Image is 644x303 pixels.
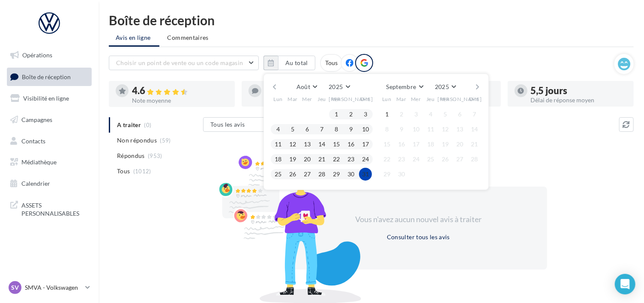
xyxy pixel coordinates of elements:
[315,168,328,181] button: 28
[468,138,481,151] button: 21
[286,138,299,151] button: 12
[286,123,299,136] button: 5
[615,274,635,294] div: Open Intercom Messenger
[395,108,408,121] button: 2
[424,138,437,151] button: 18
[345,214,492,225] div: Vous n'avez aucun nouvel avis à traiter
[272,168,285,181] button: 25
[23,95,69,102] span: Visibilité en ligne
[132,86,228,96] div: 4.6
[410,138,422,151] button: 17
[435,83,449,90] span: 2025
[386,83,416,90] span: Septembre
[359,138,372,151] button: 17
[25,283,82,292] p: SMVA - Volkswagen
[5,68,93,86] a: Boîte de réception
[148,152,162,159] span: (953)
[132,98,228,104] div: Note moyenne
[109,56,259,70] button: Choisir un point de vente ou un code magasin
[383,232,453,242] button: Consulter tous les avis
[468,123,481,136] button: 14
[315,138,328,151] button: 14
[395,138,408,151] button: 16
[286,153,299,166] button: 19
[359,168,372,181] button: 31
[380,138,393,151] button: 15
[410,123,422,136] button: 10
[21,158,57,166] span: Médiathèque
[203,117,289,132] button: Tous les avis
[5,196,93,221] a: ASSETS PERSONNALISABLES
[330,153,343,166] button: 22
[293,81,321,93] button: Août
[424,123,437,136] button: 11
[344,138,357,151] button: 16
[7,279,92,296] a: SV SMVA - Volkswagen
[468,108,481,121] button: 7
[297,83,310,90] span: Août
[315,123,328,136] button: 7
[453,138,466,151] button: 20
[344,168,357,181] button: 30
[5,111,93,129] a: Campagnes
[453,153,466,166] button: 27
[453,123,466,136] button: 13
[21,116,52,123] span: Campagnes
[288,95,298,103] span: Mar
[273,95,283,103] span: Lun
[5,153,93,171] a: Médiathèque
[116,59,243,66] span: Choisir un point de vente ou un code magasin
[424,108,437,121] button: 4
[410,108,422,121] button: 3
[301,168,314,181] button: 27
[264,56,315,70] button: Au total
[380,168,393,181] button: 29
[315,153,328,166] button: 21
[424,153,437,166] button: 25
[318,95,326,103] span: Jeu
[5,132,93,150] a: Contacts
[160,137,171,144] span: (59)
[383,81,427,93] button: Septembre
[21,180,50,187] span: Calendrier
[109,14,634,27] div: Boîte de réception
[344,153,357,166] button: 23
[453,108,466,121] button: 6
[382,95,392,103] span: Lun
[360,95,371,103] span: Dim
[344,123,357,136] button: 9
[396,95,407,103] span: Mar
[380,153,393,166] button: 22
[301,138,314,151] button: 13
[278,56,315,70] button: Au total
[395,168,408,181] button: 30
[426,95,435,103] span: Jeu
[21,199,88,218] span: ASSETS PERSONNALISABLES
[330,108,343,121] button: 1
[330,138,343,151] button: 15
[469,95,479,103] span: Dim
[359,153,372,166] button: 24
[395,123,408,136] button: 9
[22,51,52,59] span: Opérations
[133,168,151,175] span: (1012)
[380,123,393,136] button: 8
[210,121,245,128] span: Tous les avis
[5,175,93,193] a: Calendrier
[410,153,422,166] button: 24
[411,95,421,103] span: Mer
[439,108,452,121] button: 5
[286,168,299,181] button: 26
[329,95,373,103] span: [PERSON_NAME]
[5,89,93,107] a: Visibilité en ligne
[531,97,627,103] div: Délai de réponse moyen
[11,283,19,292] span: SV
[468,153,481,166] button: 28
[117,151,145,160] span: Répondus
[168,33,209,42] span: Commentaires
[22,73,71,80] span: Boîte de réception
[301,123,314,136] button: 6
[531,86,627,95] div: 5,5 jours
[330,123,343,136] button: 8
[272,123,285,136] button: 4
